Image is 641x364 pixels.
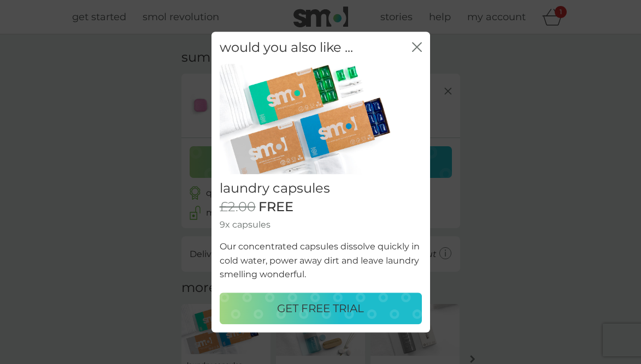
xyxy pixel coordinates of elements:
[258,199,293,215] span: FREE
[220,218,422,232] p: 9x capsules
[220,240,422,282] p: Our concentrated capsules dissolve quickly in cold water, power away dirt and leave laundry smell...
[412,42,422,53] button: close
[220,199,256,215] span: £2.00
[220,181,422,196] h2: laundry capsules
[220,40,353,56] h2: would you also like ...
[220,293,422,324] button: GET FREE TRIAL
[277,300,364,317] p: GET FREE TRIAL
